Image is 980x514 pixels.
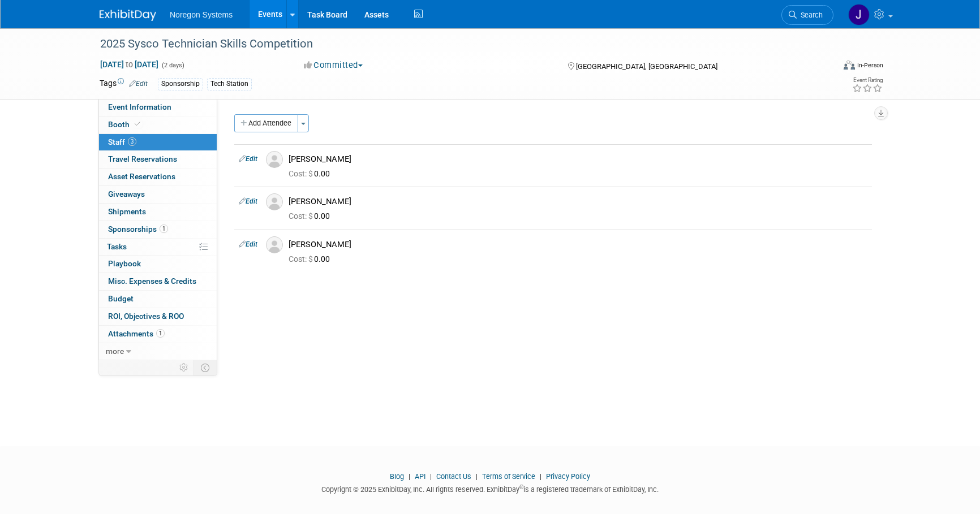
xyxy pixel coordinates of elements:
span: [GEOGRAPHIC_DATA], [GEOGRAPHIC_DATA] [576,62,717,71]
span: Budget [108,294,134,303]
span: Travel Reservations [108,154,177,163]
a: Playbook [99,256,217,273]
div: [PERSON_NAME] [289,239,867,250]
span: Giveaways [108,189,145,198]
td: Tags [100,77,148,90]
img: Associate-Profile-5.png [266,151,283,168]
a: Edit [129,80,148,88]
a: Blog [390,472,404,481]
span: | [537,472,544,481]
a: Shipments [99,204,217,221]
div: Event Rating [852,77,883,83]
span: 0.00 [289,211,334,221]
button: Committed [300,59,367,71]
a: more [99,343,217,360]
span: Shipments [108,207,146,216]
span: Tasks [107,242,127,251]
span: 0.00 [289,169,334,178]
span: [DATE] [DATE] [100,59,159,70]
a: Attachments1 [99,326,217,343]
a: Search [781,5,833,25]
div: [PERSON_NAME] [289,196,867,207]
img: Format-Inperson.png [844,61,855,70]
span: Cost: $ [289,169,314,178]
span: (2 days) [161,62,184,69]
img: Associate-Profile-5.png [266,236,283,253]
div: Tech Station [207,78,252,90]
span: 1 [156,329,165,338]
a: Budget [99,291,217,308]
img: Johana Gil [848,4,870,25]
span: to [124,60,135,69]
a: Event Information [99,99,217,116]
span: | [473,472,480,481]
div: [PERSON_NAME] [289,154,867,165]
span: Noregon Systems [170,10,233,19]
div: In-Person [857,61,883,70]
a: Tasks [99,239,217,256]
img: Associate-Profile-5.png [266,193,283,210]
a: Terms of Service [482,472,535,481]
span: Asset Reservations [108,172,175,181]
span: Staff [108,137,136,146]
span: 1 [160,224,168,233]
span: more [106,347,124,356]
div: Event Format [767,59,883,76]
a: Travel Reservations [99,151,217,168]
a: Giveaways [99,186,217,203]
div: 2025 Sysco Technician Skills Competition [96,34,816,54]
span: Misc. Expenses & Credits [108,277,196,286]
span: Search [797,11,823,19]
span: Booth [108,120,143,129]
button: Add Attendee [234,114,298,132]
i: Booth reservation complete [135,121,140,127]
span: Attachments [108,329,165,338]
span: Sponsorships [108,224,168,234]
a: Edit [239,240,257,248]
a: Edit [239,155,257,163]
img: ExhibitDay [100,10,156,21]
a: Privacy Policy [546,472,590,481]
a: ROI, Objectives & ROO [99,308,217,325]
span: 3 [128,137,136,146]
a: Misc. Expenses & Credits [99,273,217,290]
a: Contact Us [436,472,471,481]
a: Booth [99,116,217,133]
span: Event Information [108,102,171,111]
td: Toggle Event Tabs [194,360,217,375]
span: | [406,472,413,481]
span: Cost: $ [289,211,314,221]
span: | [427,472,435,481]
span: 0.00 [289,254,334,264]
div: Sponsorship [158,78,203,90]
td: Personalize Event Tab Strip [174,360,194,375]
a: API [415,472,425,481]
a: Sponsorships1 [99,221,217,238]
span: Cost: $ [289,254,314,264]
sup: ® [519,484,523,490]
a: Staff3 [99,134,217,151]
span: Playbook [108,259,141,268]
a: Edit [239,197,257,205]
a: Asset Reservations [99,169,217,185]
span: ROI, Objectives & ROO [108,312,184,321]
